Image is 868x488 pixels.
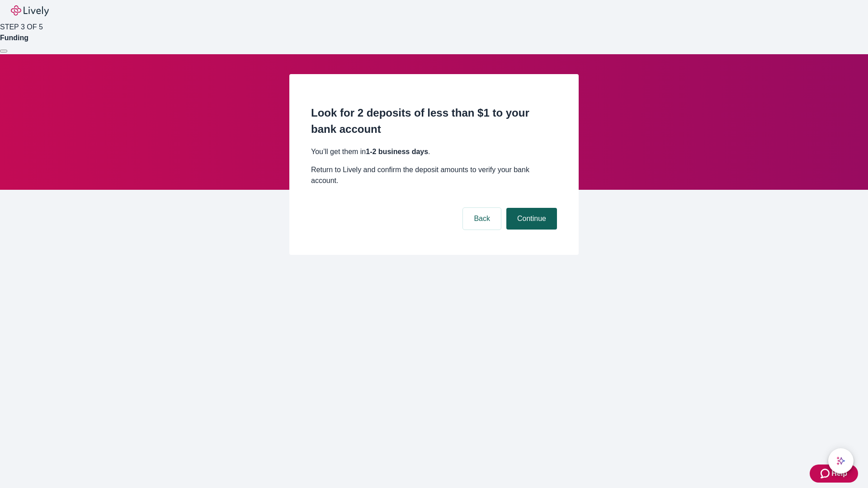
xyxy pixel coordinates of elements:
button: chat [828,448,854,474]
img: Lively [11,5,49,16]
h2: Look for 2 deposits of less than $1 to your bank account [311,105,557,137]
svg: Zendesk support icon [821,468,831,479]
button: Continue [506,208,557,230]
p: You’ll get them in . [311,146,557,157]
strong: 1-2 business days [366,148,428,155]
span: Help [831,468,847,479]
svg: Lively AI Assistant [836,456,845,465]
button: Back [463,208,501,230]
p: Return to Lively and confirm the deposit amounts to verify your bank account. [311,164,557,186]
button: Zendesk support iconHelp [810,465,858,483]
